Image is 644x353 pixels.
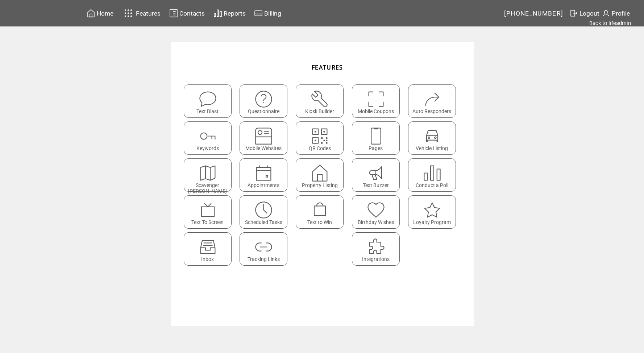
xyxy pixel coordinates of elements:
[504,10,564,17] span: [PHONE_NUMBER]
[408,195,461,229] a: Loyalty Program
[412,108,451,114] span: Auto Responders
[310,200,329,220] img: text-to-win.svg
[423,126,442,146] img: vehicle-listing.svg
[254,126,273,146] img: mobile-websites.svg
[179,10,205,17] span: Contacts
[184,84,236,118] a: Text Blast
[184,232,236,266] a: Inbox
[569,9,578,18] img: exit.svg
[408,121,461,155] a: Vehicle Listing
[245,145,282,151] span: Mobile Websites
[198,237,217,257] img: Inbox.svg
[136,10,161,17] span: Features
[601,8,631,19] a: Profile
[302,182,338,188] span: Property Listing
[184,121,236,155] a: Keywords
[352,121,404,155] a: Pages
[240,158,292,192] a: Appointments
[198,163,217,183] img: scavenger.svg
[307,219,332,225] span: Text to Win
[366,200,386,220] img: birthday-wishes.svg
[224,10,246,17] span: Reports
[362,256,390,262] span: Integrations
[240,121,292,155] a: Mobile Websites
[416,182,448,188] span: Conduct a Poll
[423,90,442,109] img: auto-responders.svg
[196,145,219,151] span: Keywords
[352,158,404,192] a: Text Buzzer
[312,63,343,71] span: FEATURES
[358,219,394,225] span: Birthday Wishes
[254,200,273,220] img: scheduled-tasks.svg
[366,163,386,183] img: text-buzzer.svg
[589,20,631,26] a: Back to lifeadmin
[602,9,610,18] img: profile.svg
[184,195,236,229] a: Text To Screen
[413,219,451,225] span: Loyalty Program
[198,90,217,109] img: text-blast.svg
[121,6,162,20] a: Features
[201,256,214,262] span: Inbox
[248,108,279,114] span: Questionnaire
[254,163,273,183] img: appointments.svg
[310,163,329,183] img: property-listing.svg
[305,108,334,114] span: Kiosk Builder
[196,108,219,114] span: Text Blast
[296,195,348,229] a: Text to Win
[248,256,280,262] span: Tracking Links
[352,195,404,229] a: Birthday Wishes
[352,232,404,266] a: Integrations
[416,145,448,151] span: Vehicle Listing
[310,90,329,109] img: tool%201.svg
[568,8,601,19] a: Logout
[352,84,404,118] a: Mobile Coupons
[245,219,282,225] span: Scheduled Tasks
[309,145,331,151] span: QR Codes
[366,126,386,146] img: landing-pages.svg
[184,158,236,192] a: Scavenger [PERSON_NAME]
[254,90,273,109] img: questionnaire.svg
[191,219,224,225] span: Text To Screen
[254,9,263,18] img: creidtcard.svg
[423,200,442,220] img: loyalty-program.svg
[169,9,178,18] img: contacts.svg
[296,158,348,192] a: Property Listing
[213,9,222,18] img: chart.svg
[264,10,281,17] span: Billing
[198,200,217,220] img: text-to-screen.svg
[408,158,461,192] a: Conduct a Poll
[212,8,247,19] a: Reports
[612,10,630,17] span: Profile
[358,108,394,114] span: Mobile Coupons
[579,10,599,17] span: Logout
[86,8,115,19] a: Home
[198,126,217,146] img: keywords.svg
[87,9,95,18] img: home.svg
[296,84,348,118] a: Kiosk Builder
[97,10,113,17] span: Home
[240,232,292,266] a: Tracking Links
[188,182,227,194] span: Scavenger [PERSON_NAME]
[240,195,292,229] a: Scheduled Tasks
[240,84,292,118] a: Questionnaire
[366,90,386,109] img: coupons.svg
[363,182,389,188] span: Text Buzzer
[369,145,383,151] span: Pages
[248,182,279,188] span: Appointments
[168,8,206,19] a: Contacts
[253,8,282,19] a: Billing
[122,7,135,19] img: features.svg
[408,84,461,118] a: Auto Responders
[296,121,348,155] a: QR Codes
[310,126,329,146] img: qr.svg
[254,237,273,257] img: links.svg
[366,237,386,257] img: integrations.svg
[423,163,442,183] img: poll.svg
